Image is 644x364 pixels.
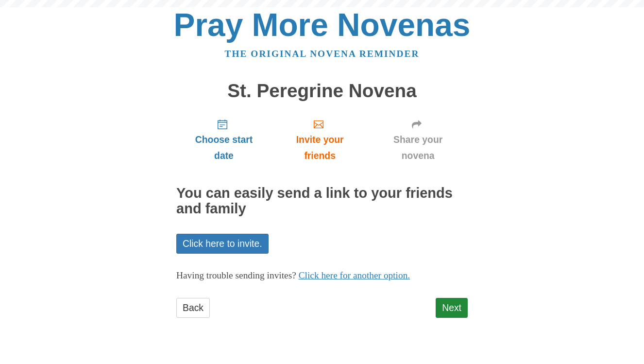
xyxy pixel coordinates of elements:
a: Back [176,298,210,318]
h1: St. Peregrine Novena [176,81,468,102]
a: Next [436,298,468,318]
a: Invite your friends [271,111,368,169]
a: The original novena reminder [225,49,420,59]
a: Click here to invite. [176,234,269,254]
a: Choose start date [176,111,271,169]
span: Choose start date [186,132,262,164]
span: Invite your friends [281,132,358,164]
a: Click here for another option. [299,270,410,280]
a: Share your novena [368,111,468,169]
h2: You can easily send a link to your friends and family [176,186,468,217]
a: Pray More Novenas [174,7,471,43]
span: Having trouble sending invites? [176,270,296,280]
span: Share your novena [378,132,458,164]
